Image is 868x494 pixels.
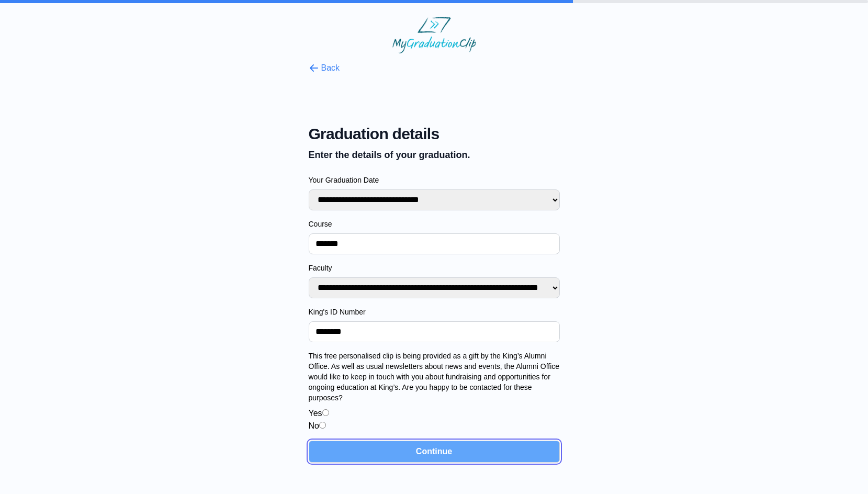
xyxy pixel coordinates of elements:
[309,441,560,463] button: Continue
[309,421,319,430] label: No
[309,148,560,162] p: Enter the details of your graduation.
[309,307,560,317] label: King's ID Number
[309,219,560,229] label: Course
[309,409,322,418] label: Yes
[309,175,560,185] label: Your Graduation Date
[392,17,476,53] img: MyGraduationClip
[309,351,560,403] label: This free personalised clip is being provided as a gift by the King’s Alumni Office. As well as u...
[309,62,340,74] button: Back
[309,125,560,143] span: Graduation details
[309,263,560,273] label: Faculty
